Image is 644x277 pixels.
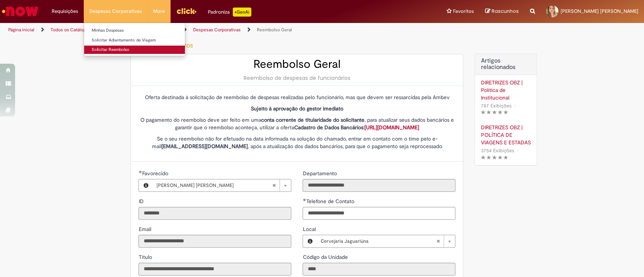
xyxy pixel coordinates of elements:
[481,124,531,146] a: DIRETRIZES OBZ | POLÍTICA DE VIAGENS E ESTADAS
[138,170,142,173] span: Obrigatório Preenchido
[52,8,78,15] span: Requisições
[8,27,34,33] a: Página inicial
[176,5,197,17] img: click_logo_yellow_360x200.png
[303,263,455,275] input: Código da Unidade
[138,253,153,261] label: Somente leitura - Título
[138,74,455,82] div: Reembolso de despesas de funcionários
[138,226,152,233] span: Somente leitura - Email
[152,179,291,191] a: [PERSON_NAME] [PERSON_NAME]Limpar campo Favorecido
[138,116,455,131] p: O pagamento do reembolso deve ser feito em uma , para atualizar seus dados bancários e garantir q...
[156,179,272,191] span: [PERSON_NAME] [PERSON_NAME]
[251,105,343,112] strong: Sujeito à aprovação do gestor imediato
[138,254,153,260] span: Somente leitura - Título
[317,235,455,247] a: Cervejaria JaguariúnaLimpar campo Local
[233,8,251,17] p: +GenAi
[138,93,455,101] p: Oferta destinada à solicitação de reembolso de despesas realizadas pelo funcionário, mas que deve...
[193,27,241,33] a: Despesas Corporativas
[432,235,444,247] abbr: Limpar campo Local
[303,170,338,177] span: Somente leitura - Departamento
[84,36,185,44] a: Solicitar Adiantamento de Viagem
[303,226,317,233] span: Local
[89,8,142,15] span: Despesas Corporativas
[138,135,455,150] p: Se o seu reembolso não for efetuado na data informada na solução do chamado, entrar em contato co...
[153,8,165,15] span: More
[481,58,531,71] h3: Artigos relacionados
[303,179,455,192] input: Departamento
[303,253,349,261] label: Somente leitura - Código da Unidade
[492,8,519,15] span: Rascunhos
[84,26,185,35] a: Minhas Despesas
[208,8,251,17] div: Padroniza
[481,79,531,101] a: DIRETRIZES OBZ | Política de Institucional
[303,254,349,260] span: Somente leitura - Código da Unidade
[303,170,338,177] label: Somente leitura - Departamento
[51,27,91,33] a: Todos os Catálogos
[364,124,419,131] a: [URL][DOMAIN_NAME]
[138,58,455,70] h2: Reembolso Geral
[485,8,519,15] a: Rascunhos
[268,179,280,191] abbr: Limpar campo Favorecido
[481,147,514,154] span: 3754 Exibições
[84,23,185,56] ul: Despesas Corporativas
[303,198,306,201] span: Obrigatório Preenchido
[142,170,169,177] span: Necessários - Favorecido
[1,4,40,19] img: ServiceNow
[561,8,638,14] span: [PERSON_NAME] [PERSON_NAME]
[138,225,152,233] label: Somente leitura - Email
[138,235,291,248] input: Email
[138,197,145,205] label: Somente leitura - ID
[139,179,152,191] button: Favorecido, Visualizar este registro Fernanda Amancio de Freitas
[320,235,436,247] span: Cervejaria Jaguariúna
[257,27,292,33] a: Reembolso Geral
[138,263,291,275] input: Título
[6,23,424,37] ul: Trilhas de página
[481,103,511,109] span: 787 Exibições
[138,207,291,220] input: ID
[515,145,520,156] span: •
[161,143,248,150] strong: [EMAIL_ADDRESS][DOMAIN_NAME]
[294,124,419,131] strong: Cadastro de Dados Bancários:
[306,198,355,205] span: Telefone de Contato
[513,101,517,111] span: •
[303,207,455,220] input: Telefone de Contato
[303,235,317,247] button: Local, Visualizar este registro Cervejaria Jaguariúna
[84,46,185,54] a: Solicitar Reembolso
[453,8,474,15] span: Favoritos
[261,116,364,123] strong: conta corrente de titularidade do solicitante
